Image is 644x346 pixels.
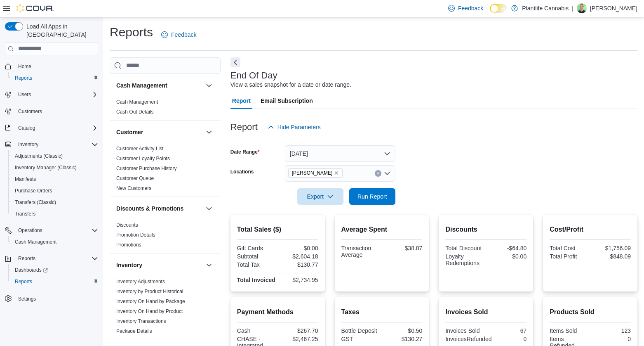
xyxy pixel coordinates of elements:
[110,220,221,253] div: Discounts & Promotions
[116,242,141,248] a: Promotions
[277,123,321,131] span: Hide Parameters
[445,307,526,317] h2: Invoices Sold
[12,151,98,161] span: Adjustments (Classic)
[15,293,98,303] span: Settings
[110,97,221,120] div: Cash Management
[384,170,390,177] button: Open list of options
[116,145,164,152] span: Customer Activity List
[16,4,54,12] img: Cova
[116,298,185,305] span: Inventory On Hand by Package
[15,140,98,149] span: Inventory
[116,232,155,238] a: Promotion Details
[110,24,153,40] h1: Reports
[116,261,202,269] button: Inventory
[116,165,177,172] span: Customer Purchase History
[116,99,158,105] a: Cash Management
[445,327,484,334] div: Invoices Sold
[15,62,35,71] a: Home
[12,237,60,247] a: Cash Management
[550,245,588,251] div: Total Cost
[592,327,631,334] div: 123
[116,279,165,284] a: Inventory Adjustments
[116,128,202,136] button: Customer
[264,119,324,135] button: Hide Parameters
[116,288,183,295] span: Inventory by Product Historical
[116,308,183,314] a: Inventory On Hand by Product
[15,294,39,304] a: Settings
[15,254,98,263] span: Reports
[18,227,42,234] span: Operations
[116,156,170,161] a: Customer Loyalty Points
[8,173,101,185] button: Manifests
[341,245,380,258] div: Transaction Average
[8,162,101,173] button: Inventory Manager (Classic)
[15,176,36,182] span: Manifests
[495,336,526,342] div: 0
[116,289,183,294] a: Inventory by Product Historical
[8,185,101,197] button: Purchase Orders
[2,89,101,100] button: Users
[15,123,98,133] span: Catalog
[488,253,526,260] div: $0.00
[490,4,507,13] input: Dark Mode
[12,163,98,173] span: Inventory Manager (Classic)
[334,171,339,175] button: Remove Leduc from selection in this group
[592,245,631,251] div: $1,756.09
[8,150,101,162] button: Adjustments (Classic)
[490,13,490,13] span: Dark Mode
[116,175,154,181] a: Customer Queue
[12,197,59,207] a: Transfers (Classic)
[15,123,38,133] button: Catalog
[445,245,484,251] div: Total Discount
[15,187,52,194] span: Purchase Orders
[116,128,143,136] h3: Customer
[445,336,491,342] div: InvoicesRefunded
[116,185,151,191] a: New Customers
[18,108,42,115] span: Customers
[12,265,98,275] span: Dashboards
[15,199,56,206] span: Transfers (Classic)
[18,63,31,70] span: Home
[18,255,35,262] span: Reports
[116,81,202,90] button: Cash Management
[285,145,395,162] button: [DATE]
[8,276,101,287] button: Reports
[12,73,98,83] span: Reports
[375,170,381,177] button: Clear input
[116,308,183,315] span: Inventory On Hand by Product
[279,261,318,268] div: $130.77
[116,278,165,285] span: Inventory Adjustments
[15,267,48,273] span: Dashboards
[592,336,631,342] div: 0
[18,125,35,131] span: Catalog
[12,277,98,287] span: Reports
[237,277,275,283] strong: Total Invoiced
[12,186,98,196] span: Purchase Orders
[12,209,39,219] a: Transfers
[116,328,152,334] span: Package Details
[279,277,318,283] div: $2,734.95
[261,92,313,109] span: Email Subscription
[230,71,277,81] h3: End Of Day
[2,253,101,264] button: Reports
[15,61,98,71] span: Home
[232,92,251,109] span: Report
[15,278,32,285] span: Reports
[12,73,35,83] a: Reports
[2,292,101,304] button: Settings
[116,109,154,115] span: Cash Out Details
[204,260,214,270] button: Inventory
[550,225,631,235] h2: Cost/Profit
[292,169,333,177] span: [PERSON_NAME]
[204,127,214,137] button: Customer
[15,225,46,235] button: Operations
[12,209,98,219] span: Transfers
[15,140,42,149] button: Inventory
[15,107,45,116] a: Customers
[15,106,98,116] span: Customers
[230,57,240,67] button: Next
[116,299,185,304] a: Inventory On Hand by Package
[12,186,56,196] a: Purchase Orders
[297,188,343,205] button: Export
[15,239,56,245] span: Cash Management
